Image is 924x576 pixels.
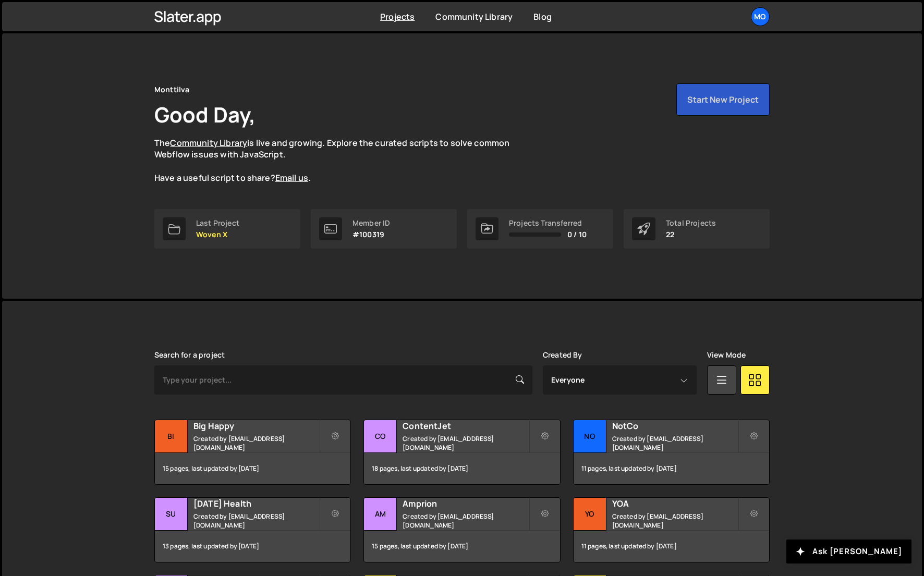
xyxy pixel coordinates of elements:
[154,137,530,184] p: The is live and growing. Explore the curated scripts to solve common Webflow issues with JavaScri...
[155,420,188,453] div: Bi
[364,453,560,484] div: 18 pages, last updated by [DATE]
[364,498,397,531] div: Am
[509,219,587,227] div: Projects Transferred
[751,7,770,26] a: Mo
[154,497,351,562] a: Su [DATE] Health Created by [EMAIL_ADDRESS][DOMAIN_NAME] 13 pages, last updated by [DATE]
[676,83,770,116] button: Start New Project
[567,230,587,239] span: 0 / 10
[666,230,716,239] p: 22
[364,531,560,562] div: 15 pages, last updated by [DATE]
[612,512,738,530] small: Created by [EMAIL_ADDRESS][DOMAIN_NAME]
[170,137,247,149] a: Community Library
[403,420,528,432] h2: ContentJet
[363,497,560,562] a: Am Amprion Created by [EMAIL_ADDRESS][DOMAIN_NAME] 15 pages, last updated by [DATE]
[612,498,738,509] h2: YOA
[543,351,582,359] label: Created By
[574,453,769,484] div: 11 pages, last updated by [DATE]
[573,420,770,485] a: No NotCo Created by [EMAIL_ADDRESS][DOMAIN_NAME] 11 pages, last updated by [DATE]
[154,365,532,395] input: Type your project...
[275,172,308,183] a: Email us
[403,434,528,452] small: Created by [EMAIL_ADDRESS][DOMAIN_NAME]
[155,453,350,484] div: 15 pages, last updated by [DATE]
[352,230,390,239] p: #100319
[154,100,256,129] h1: Good Day,
[154,83,189,96] div: Monttilva
[352,219,390,227] div: Member ID
[154,420,351,485] a: Bi Big Happy Created by [EMAIL_ADDRESS][DOMAIN_NAME] 15 pages, last updated by [DATE]
[403,498,528,509] h2: Amprion
[155,498,188,531] div: Su
[196,219,239,227] div: Last Project
[574,420,606,453] div: No
[363,420,560,485] a: Co ContentJet Created by [EMAIL_ADDRESS][DOMAIN_NAME] 18 pages, last updated by [DATE]
[666,219,716,227] div: Total Projects
[364,420,397,453] div: Co
[154,209,300,249] a: Last Project Woven X
[403,512,528,530] small: Created by [EMAIL_ADDRESS][DOMAIN_NAME]
[193,498,319,509] h2: [DATE] Health
[193,434,319,452] small: Created by [EMAIL_ADDRESS][DOMAIN_NAME]
[612,420,738,432] h2: NotCo
[435,11,513,22] a: Community Library
[196,230,239,239] p: Woven X
[193,512,319,530] small: Created by [EMAIL_ADDRESS][DOMAIN_NAME]
[574,498,606,531] div: YO
[574,531,769,562] div: 11 pages, last updated by [DATE]
[380,11,415,22] a: Projects
[533,11,552,22] a: Blog
[154,351,225,359] label: Search for a project
[193,420,319,432] h2: Big Happy
[573,497,770,562] a: YO YOA Created by [EMAIL_ADDRESS][DOMAIN_NAME] 11 pages, last updated by [DATE]
[786,540,911,563] button: Ask [PERSON_NAME]
[612,434,738,452] small: Created by [EMAIL_ADDRESS][DOMAIN_NAME]
[707,351,746,359] label: View Mode
[155,531,350,562] div: 13 pages, last updated by [DATE]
